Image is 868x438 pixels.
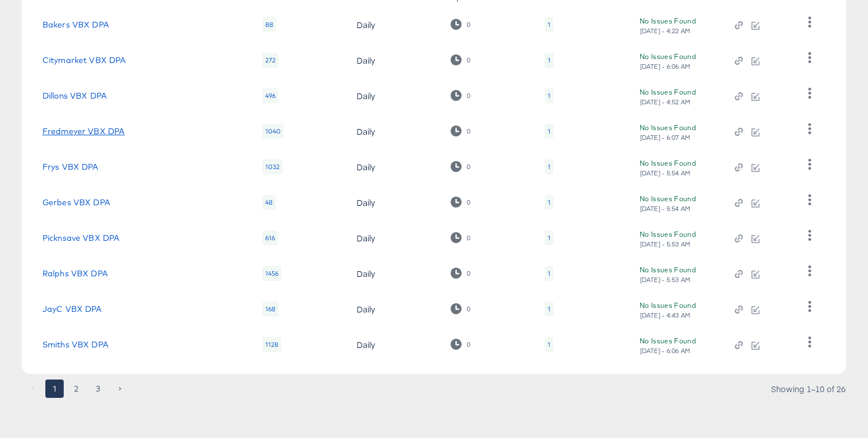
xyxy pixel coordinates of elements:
div: 1 [548,269,551,278]
div: 0 [466,127,471,135]
div: 88 [262,17,276,32]
button: page 1 [45,380,64,398]
a: Citymarket VBX DPA [42,56,126,65]
div: 0 [451,232,471,243]
div: 1 [548,162,551,171]
a: JayC VBX DPA [42,304,102,314]
div: 1 [548,304,551,314]
td: Daily [347,256,441,291]
div: 272 [262,53,278,68]
div: 1 [548,20,551,29]
div: 0 [466,21,471,29]
div: 48 [262,195,276,210]
a: Picknsave VBX DPA [42,233,120,243]
div: 1 [548,340,551,349]
div: 1 [548,56,551,65]
div: 1032 [262,159,283,174]
div: 1 [545,17,553,32]
div: 0 [451,90,471,101]
div: 1 [545,230,553,245]
div: 1 [545,302,553,316]
div: 1 [545,159,553,174]
div: 496 [262,88,278,103]
td: Daily [347,7,441,42]
div: 616 [262,230,278,245]
div: 0 [466,305,471,313]
div: 0 [451,303,471,314]
div: 0 [466,92,471,100]
div: 1 [545,124,553,139]
a: Smiths VBX DPA [42,340,108,349]
a: Ralphs VBX DPA [42,269,108,278]
td: Daily [347,42,441,78]
button: Go to next page [111,380,129,398]
div: 0 [451,339,471,350]
div: 0 [466,163,471,171]
div: 1128 [262,337,282,352]
a: Bakers VBX DPA [42,20,109,29]
div: 0 [466,269,471,277]
div: 1 [545,195,553,210]
div: 0 [451,268,471,279]
td: Daily [347,149,441,185]
div: 1 [548,91,551,100]
div: Showing 1–10 of 26 [770,385,846,393]
div: 0 [451,54,471,65]
div: 1040 [262,124,284,139]
div: 1 [545,337,553,352]
div: 1456 [262,266,282,281]
div: 1 [548,127,551,136]
td: Daily [347,291,441,327]
td: Daily [347,114,441,149]
div: 0 [466,56,471,64]
button: Go to page 3 [89,380,107,398]
div: 0 [466,234,471,242]
div: 0 [451,161,471,172]
div: 0 [466,198,471,206]
div: 1 [545,53,553,68]
div: 1 [545,88,553,103]
div: 0 [451,19,471,30]
td: Daily [347,185,441,220]
div: 168 [262,302,278,316]
div: 1 [545,266,553,281]
div: 0 [451,126,471,136]
div: 1 [548,233,551,243]
div: 0 [451,197,471,208]
td: Daily [347,327,441,362]
a: Frys VBX DPA [42,162,99,171]
a: Dillons VBX DPA [42,91,107,100]
td: Daily [347,78,441,114]
button: Go to page 2 [67,380,86,398]
a: Fredmeyer VBX DPA [42,127,125,136]
td: Daily [347,220,441,256]
nav: pagination navigation [22,380,131,398]
a: Gerbes VBX DPA [42,198,110,207]
div: 0 [466,341,471,349]
div: 1 [548,198,551,207]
